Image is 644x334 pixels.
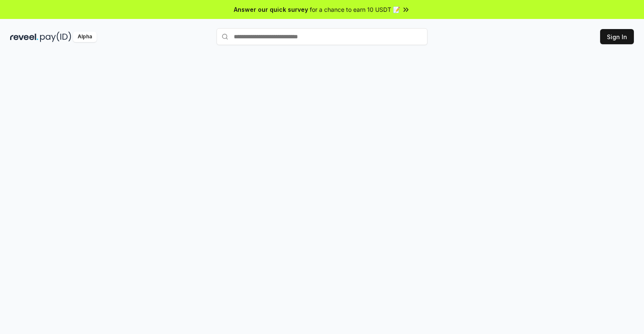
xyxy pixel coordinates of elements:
[600,29,634,44] button: Sign In
[40,32,71,42] img: pay_id
[310,5,400,14] span: for a chance to earn 10 USDT 📝
[234,5,308,14] span: Answer our quick survey
[10,32,38,42] img: reveel_dark
[73,32,97,42] div: Alpha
